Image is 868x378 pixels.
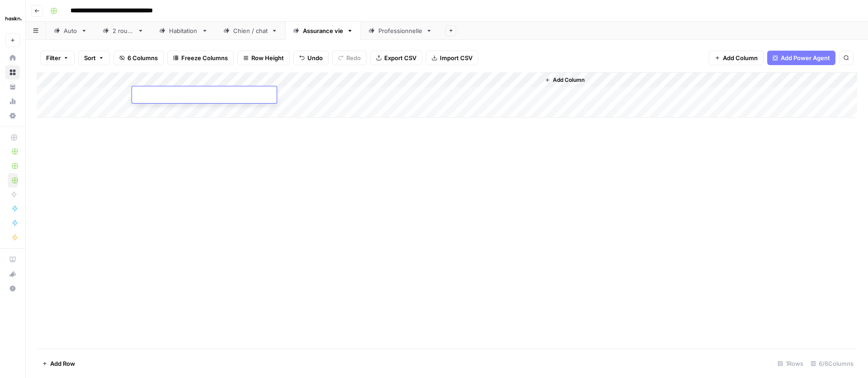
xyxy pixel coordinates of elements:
[113,26,134,35] div: 2 roues
[5,10,22,27] img: Haskn Logo
[6,267,19,281] div: What's new?
[46,22,95,40] a: Auto
[426,51,478,65] button: Import CSV
[95,22,151,40] a: 2 roues
[5,7,20,30] button: Workspace: Haskn
[5,80,20,94] a: Your Data
[361,22,440,40] a: Professionnelle
[5,94,20,109] a: Usage
[378,26,422,35] div: Professionnelle
[216,22,285,40] a: Chien / chat
[169,26,198,35] div: Habitation
[307,53,323,62] span: Undo
[151,22,216,40] a: Habitation
[384,53,416,62] span: Export CSV
[37,356,80,371] button: Add Row
[84,53,96,62] span: Sort
[723,53,758,62] span: Add Column
[370,51,422,65] button: Export CSV
[5,281,20,296] button: Help + Support
[774,356,807,371] div: 1 Rows
[346,53,361,62] span: Redo
[181,53,228,62] span: Freeze Columns
[5,109,20,123] a: Settings
[767,51,835,65] button: Add Power Agent
[127,53,158,62] span: 6 Columns
[5,65,20,80] a: Browse
[237,51,290,65] button: Row Height
[64,26,77,35] div: Auto
[807,356,857,371] div: 6/6 Columns
[303,26,343,35] div: Assurance vie
[5,252,20,267] a: AirOps Academy
[40,51,75,65] button: Filter
[5,51,20,65] a: Home
[293,51,329,65] button: Undo
[781,53,830,62] span: Add Power Agent
[553,76,585,84] span: Add Column
[46,53,61,62] span: Filter
[332,51,367,65] button: Redo
[285,22,361,40] a: Assurance vie
[167,51,234,65] button: Freeze Columns
[440,53,472,62] span: Import CSV
[233,26,268,35] div: Chien / chat
[251,53,284,62] span: Row Height
[113,51,164,65] button: 6 Columns
[78,51,110,65] button: Sort
[5,267,20,281] button: What's new?
[709,51,764,65] button: Add Column
[50,359,75,368] span: Add Row
[541,74,588,86] button: Add Column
